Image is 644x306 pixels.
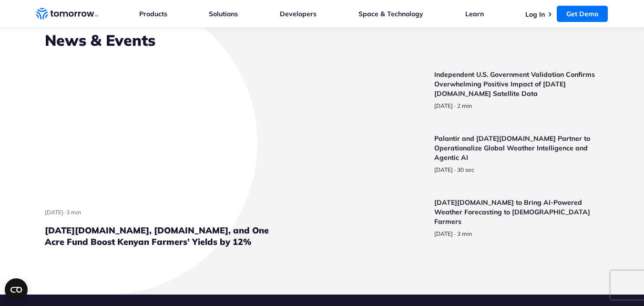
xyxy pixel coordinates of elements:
a: Space & Technology [358,10,423,18]
a: Home link [36,7,98,21]
span: · [454,166,456,174]
a: Log In [525,10,545,19]
span: publish date [45,209,63,216]
span: publish date [434,230,453,237]
span: publish date [434,166,453,173]
a: Solutions [209,10,238,18]
a: Read Tomorrow.io, TomorrowNow.org, and One Acre Fund Boost Kenyan Farmers’ Yields by 12% [45,70,275,248]
h3: Independent U.S. Government Validation Confirms Overwhelming Positive Impact of [DATE][DOMAIN_NAM... [434,70,600,98]
h3: Palantir and [DATE][DOMAIN_NAME] Partner to Operationalize Global Weather Intelligence and Agenti... [434,134,600,162]
span: Estimated reading time [457,230,472,237]
button: Open CMP widget [5,278,28,301]
span: · [63,209,65,216]
a: Get Demo [557,6,608,22]
a: Developers [280,10,317,18]
a: Products [139,10,167,18]
h3: [DATE][DOMAIN_NAME] to Bring AI-Powered Weather Forecasting to [DEMOGRAPHIC_DATA] Farmers [434,198,600,226]
a: Read Palantir and Tomorrow.io Partner to Operationalize Global Weather Intelligence and Agentic AI [371,134,600,186]
h3: [DATE][DOMAIN_NAME], [DOMAIN_NAME], and One Acre Fund Boost Kenyan Farmers’ Yields by 12% [45,225,275,248]
span: · [454,102,456,110]
span: Estimated reading time [457,166,474,173]
span: Estimated reading time [457,102,472,109]
a: Read Tomorrow.io to Bring AI-Powered Weather Forecasting to Filipino Farmers [371,198,600,250]
span: publish date [434,102,453,109]
span: · [454,230,456,238]
h2: News & Events [45,30,600,51]
a: Learn [465,10,484,18]
span: Estimated reading time [66,209,81,216]
a: Read Independent U.S. Government Validation Confirms Overwhelming Positive Impact of Tomorrow.io ... [371,70,600,122]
